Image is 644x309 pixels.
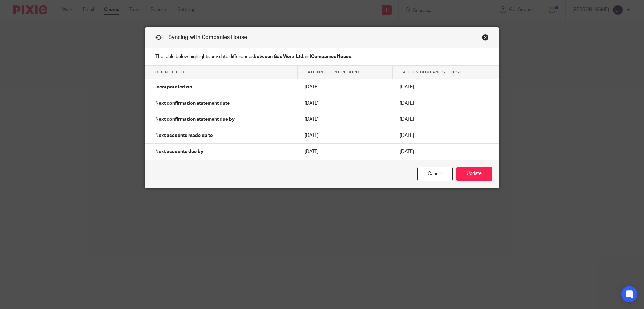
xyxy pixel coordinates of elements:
td: Next accounts due by [145,144,298,160]
td: [DATE] [393,111,499,127]
td: Incorporated on [145,79,298,95]
td: [DATE] [393,144,499,160]
span: Syncing with Companies House [168,35,247,40]
td: [DATE] [298,111,393,127]
a: Close this dialog window [482,34,489,43]
td: Next accounts made up to [145,127,298,144]
td: [DATE] [393,79,499,95]
th: Date on Companies House [393,66,499,79]
td: [DATE] [298,127,393,144]
th: Client field [145,66,298,79]
td: [DATE] [298,79,393,95]
button: Update [456,167,492,181]
strong: Companies House [311,54,351,59]
td: Next confirmation statement date [145,95,298,111]
a: Cancel [417,167,453,181]
td: [DATE] [298,95,393,111]
td: Next confirmation statement due by [145,111,298,127]
td: [DATE] [393,127,499,144]
td: [DATE] [298,144,393,160]
td: [DATE] [393,95,499,111]
strong: between Gas Worx Ltd [254,54,303,59]
p: The table below highlights any date differences and . [145,48,499,66]
th: Date on client record [298,66,393,79]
